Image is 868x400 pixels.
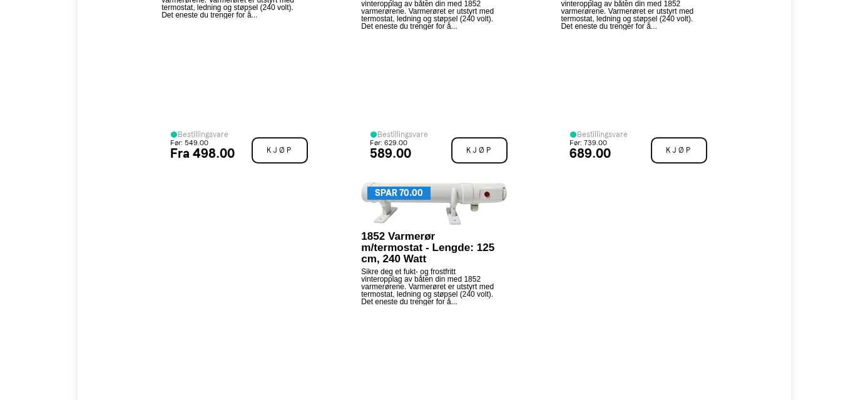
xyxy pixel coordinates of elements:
div: 589.00 [370,147,428,160]
span: SPAR 70.00 [375,187,423,200]
span: Kjøp [451,137,508,163]
span: Kjøp [252,137,308,163]
div: 689.00 [569,147,628,160]
img: varmer%C3%B8r.jpg [361,182,507,225]
p: 1852 Varmerør m/termostat - Lengde: 125 cm, 240 Watt [361,231,496,265]
div: Bestillingsvare [569,131,628,138]
div: Bestillingsvare [170,131,235,138]
div: Fra 498.00 [170,147,235,160]
small: Før: 739.00 [569,139,607,147]
p: Sikre deg et fukt- og frostfritt vinteropplag av båten din med 1852 varmerørene. Varmerøret er ut... [361,268,496,305]
span: Kjøp [651,137,707,163]
small: Før: 629.00 [370,139,407,147]
div: Bestillingsvare [370,131,428,138]
small: Før: 549.00 [170,139,208,147]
